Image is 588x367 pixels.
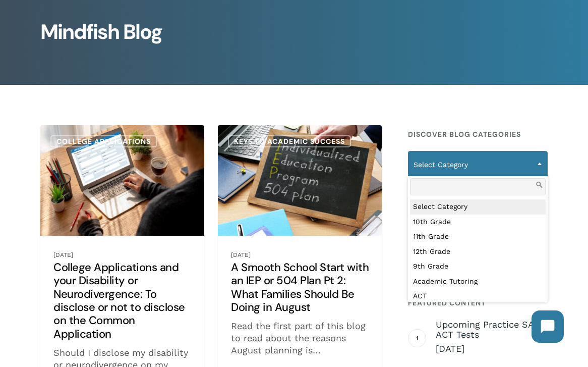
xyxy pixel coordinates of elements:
li: Select Category [410,199,546,215]
a: Upcoming Practice SAT & ACT Tests [DATE] [436,320,548,355]
a: Keys to Academic Success [228,135,351,147]
span: [DATE] [436,343,548,355]
li: ACT [410,289,546,304]
span: Select Category [408,154,547,175]
span: Upcoming Practice SAT & ACT Tests [436,320,548,340]
li: Academic Tutoring [410,274,546,289]
li: 12th Grade [410,244,546,259]
h4: Featured Content [408,294,548,312]
a: College Applications [50,135,157,147]
span: Select Category [408,151,548,178]
li: 11th Grade [410,229,546,244]
li: 10th Grade [410,215,546,230]
h1: Mindfish Blog [40,22,548,43]
li: 9th Grade [410,259,546,274]
iframe: Chatbot [521,300,574,353]
h4: Discover Blog Categories [408,125,548,143]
